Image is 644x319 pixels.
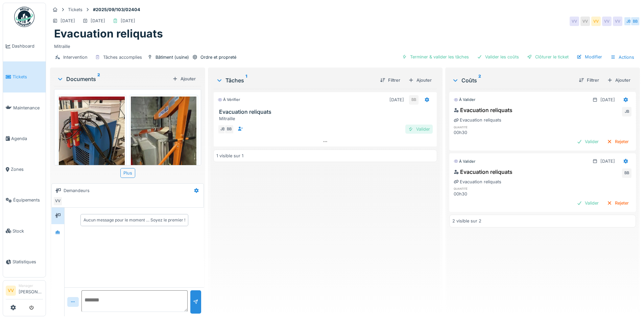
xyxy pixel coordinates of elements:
[84,217,185,223] div: Aucun message pour le moment … Soyez le premier !
[3,185,46,215] a: Équipements
[3,31,46,61] a: Dashboard
[630,17,640,26] div: BB
[13,228,43,234] span: Stock
[389,97,404,103] div: [DATE]
[454,117,501,123] div: Evacuation reliquats
[574,198,601,208] div: Valider
[622,107,631,116] div: JB
[474,52,522,61] div: Valider les coûts
[454,168,512,176] div: Evacuation reliquats
[3,246,46,277] a: Statistiques
[13,197,43,203] span: Équipements
[574,137,601,146] div: Valider
[399,52,472,61] div: Terminer & valider les tâches
[624,17,633,26] div: JB
[218,125,227,134] div: JB
[59,97,125,213] img: bov32y655bea546j4toyrmguunmc
[19,283,43,288] div: Manager
[3,92,46,123] a: Maintenance
[6,286,16,296] li: VV
[54,27,163,40] h1: Evacuation reliquats
[3,123,46,154] a: Agenda
[454,186,511,191] h6: quantité
[57,75,170,83] div: Documents
[13,74,43,80] span: Tickets
[91,18,105,24] div: [DATE]
[604,198,631,208] div: Rejeter
[576,76,602,85] div: Filtrer
[454,106,512,114] div: Evacuation reliquats
[11,166,43,172] span: Zones
[170,74,198,83] div: Ajouter
[574,52,605,61] div: Modifier
[120,168,135,178] div: Plus
[454,179,501,185] div: Evacuation reliquats
[63,54,88,60] div: Intervention
[454,191,511,197] div: 00h30
[219,109,434,115] h3: Evacuation reliquats
[3,61,46,92] a: Tickets
[68,6,82,13] div: Tickets
[478,76,481,84] sup: 2
[591,17,601,26] div: VV
[405,125,433,134] div: Valider
[11,135,43,142] span: Agenda
[604,76,633,85] div: Ajouter
[200,54,236,60] div: Ordre et propreté
[454,129,511,136] div: 00h30
[622,168,631,178] div: BB
[12,43,43,49] span: Dashboard
[602,17,612,26] div: VV
[216,76,374,84] div: Tâches
[14,7,34,27] img: Badge_color-CXgf-gQk.svg
[61,18,75,24] div: [DATE]
[121,18,135,24] div: [DATE]
[97,75,100,83] sup: 2
[64,187,90,194] div: Demandeurs
[3,216,46,246] a: Stock
[13,259,43,265] span: Statistiques
[54,41,636,50] div: Mitraille
[454,125,511,129] h6: quantité
[600,97,615,103] div: [DATE]
[604,137,631,146] div: Rejeter
[613,17,622,26] div: VV
[103,54,142,60] div: Tâches accomplies
[406,76,434,85] div: Ajouter
[454,159,475,164] div: À valider
[452,76,573,84] div: Coûts
[218,97,240,103] div: À vérifier
[580,17,590,26] div: VV
[607,52,637,62] div: Actions
[156,54,189,60] div: Bâtiment (usine)
[216,153,243,159] div: 1 visible sur 1
[452,218,481,224] div: 2 visible sur 2
[454,97,475,103] div: À valider
[53,196,63,206] div: VV
[90,6,143,13] strong: #2025/09/103/02404
[524,52,571,61] div: Clôturer le ticket
[377,76,403,85] div: Filtrer
[131,97,197,213] img: uczktou2m0wfdatnrk30ca13is8g
[6,283,43,299] a: VV Manager[PERSON_NAME]
[245,76,247,84] sup: 1
[13,105,43,111] span: Maintenance
[19,283,43,298] li: [PERSON_NAME]
[600,158,615,164] div: [DATE]
[219,115,434,122] div: Mitraille
[224,125,234,134] div: BB
[570,17,579,26] div: VV
[3,154,46,185] a: Zones
[409,95,419,105] div: BB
